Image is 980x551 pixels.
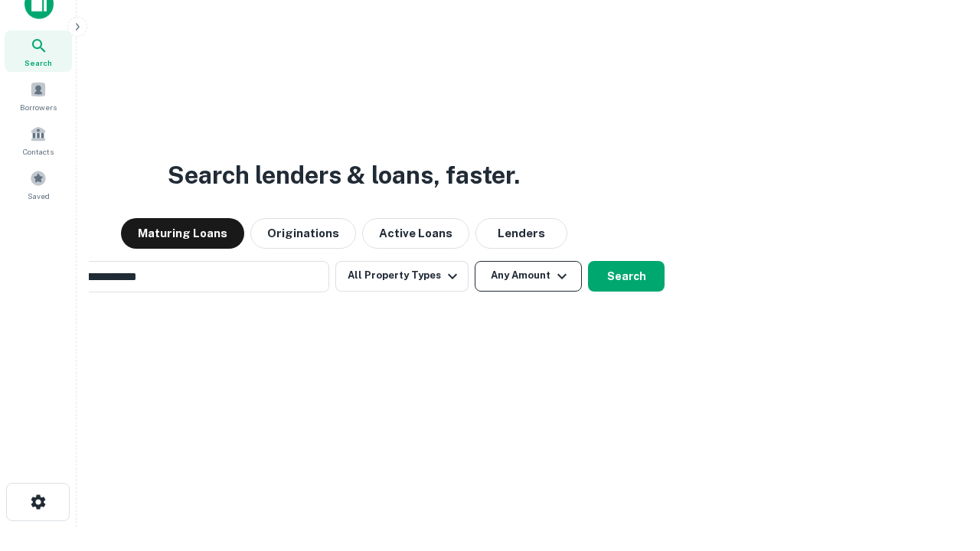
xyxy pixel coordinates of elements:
span: Contacts [23,145,54,158]
button: Any Amount [475,261,582,292]
span: Search [24,57,52,69]
button: All Property Types [335,261,469,292]
button: Maturing Loans [121,218,244,249]
a: Search [5,31,72,72]
a: Contacts [5,119,72,161]
button: Originations [250,218,356,249]
a: Borrowers [5,75,72,116]
iframe: Chat Widget [903,380,980,453]
button: Lenders [475,218,567,249]
span: Borrowers [20,101,57,113]
h3: Search lenders & loans, faster. [168,157,520,194]
button: Active Loans [362,218,469,249]
a: Saved [5,164,72,205]
span: Saved [28,190,50,202]
button: Search [588,261,665,292]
